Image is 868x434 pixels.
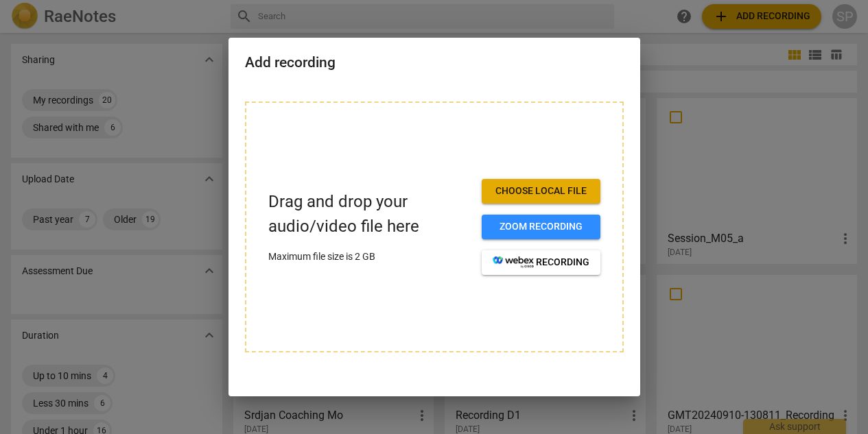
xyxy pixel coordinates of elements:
span: Zoom recording [493,220,589,234]
button: Zoom recording [482,215,600,239]
span: recording [493,256,589,269]
p: Drag and drop your audio/video file here [268,190,471,238]
button: Choose local file [482,179,600,204]
p: Maximum file size is 2 GB [268,250,471,264]
h2: Add recording [245,54,624,71]
span: Choose local file [493,184,589,198]
button: recording [482,250,600,275]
